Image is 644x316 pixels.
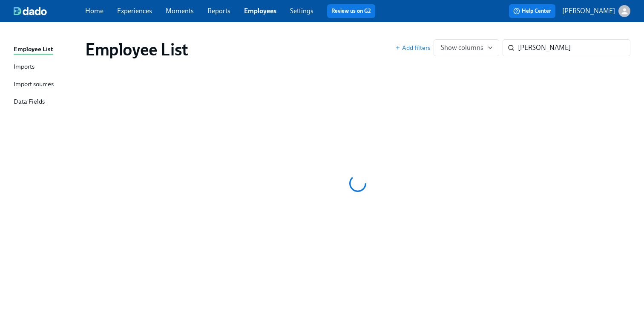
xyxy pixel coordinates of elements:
[14,62,78,72] a: Imports
[207,7,230,15] a: Reports
[244,7,276,15] a: Employees
[14,44,78,55] a: Employee List
[562,5,630,17] button: [PERSON_NAME]
[14,97,45,107] div: Data Fields
[14,79,78,90] a: Import sources
[14,97,78,107] a: Data Fields
[14,44,53,55] div: Employee List
[166,7,194,15] a: Moments
[14,7,85,15] a: dado
[513,7,551,15] span: Help Center
[395,43,430,52] button: Add filters
[117,7,152,15] a: Experiences
[331,7,371,15] a: Review us on G2
[434,39,499,56] button: Show columns
[85,7,103,15] a: Home
[14,79,54,90] div: Import sources
[509,4,555,18] button: Help Center
[85,39,188,60] h1: Employee List
[562,6,615,16] p: [PERSON_NAME]
[518,39,630,56] input: Search by name
[14,7,47,15] img: dado
[14,62,34,72] div: Imports
[290,7,313,15] a: Settings
[441,43,492,52] span: Show columns
[327,4,375,18] button: Review us on G2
